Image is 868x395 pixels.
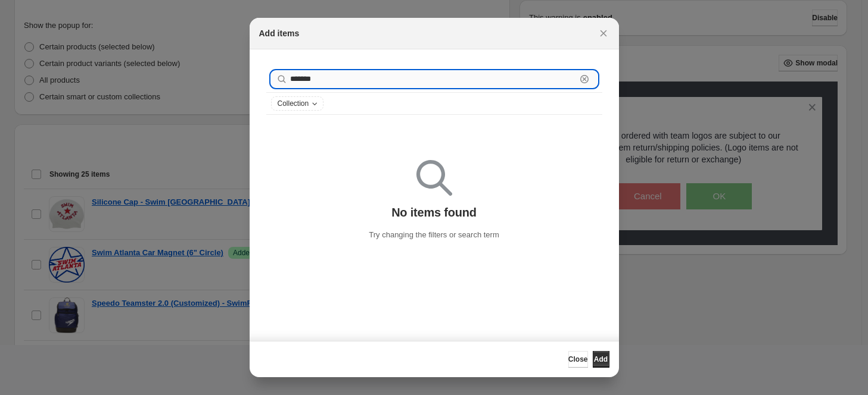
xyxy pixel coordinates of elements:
button: Collection [272,97,323,110]
span: Add [594,355,608,364]
button: Add [593,351,609,368]
button: Close [568,351,588,368]
button: Close [595,25,612,42]
span: Close [568,355,588,364]
p: No items found [391,205,477,220]
p: Try changing the filters or search term [369,229,499,241]
button: Clear [578,73,590,85]
h2: Add items [259,27,300,39]
span: Collection [278,99,309,108]
img: Empty search results [416,160,452,196]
